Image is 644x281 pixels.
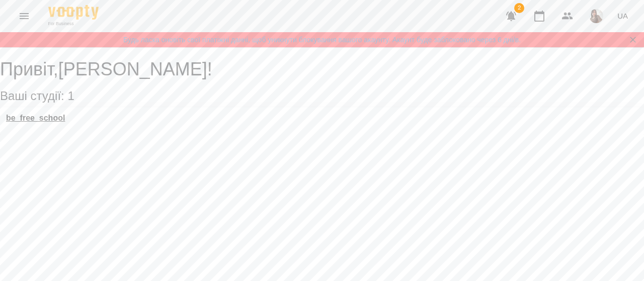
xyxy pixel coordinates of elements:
span: UA [617,11,628,21]
span: 2 [514,3,524,13]
img: Voopty Logo [48,5,99,20]
img: e785d2f60518c4d79e432088573c6b51.jpg [589,9,603,23]
span: 1 [67,89,74,103]
span: For Business [48,21,99,27]
button: Закрити сповіщення [626,33,640,47]
button: UA [613,7,632,25]
a: Будь ласка оновіть свої платіжні данні, щоб уникнути блокування вашого акаунту. Акаунт буде забло... [123,35,521,45]
a: be_free_school [6,114,65,123]
button: Menu [12,4,36,28]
